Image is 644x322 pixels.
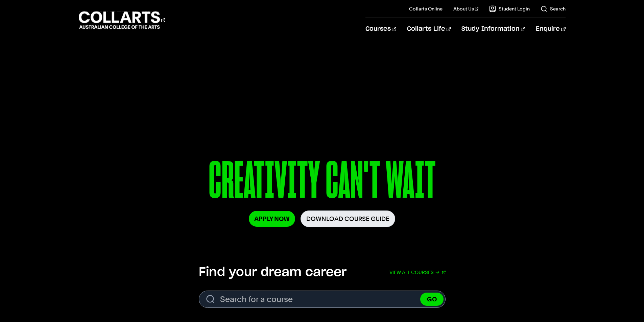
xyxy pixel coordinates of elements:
div: Go to homepage [79,10,165,30]
input: Search for a course [199,291,446,308]
a: View all courses [389,265,446,280]
a: Student Login [489,5,530,12]
form: Search [199,291,446,308]
h2: Find your dream career [199,265,347,280]
p: CREATIVITY CAN'T WAIT [133,155,510,210]
a: Search [541,5,566,12]
a: Collarts Life [407,18,451,40]
a: Courses [365,18,396,40]
a: Apply Now [249,211,295,227]
a: Enquire [536,18,565,40]
button: GO [420,293,444,306]
a: About Us [453,5,478,12]
a: Study Information [461,18,525,40]
a: Collarts Online [409,5,443,12]
a: Download Course Guide [301,210,395,227]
